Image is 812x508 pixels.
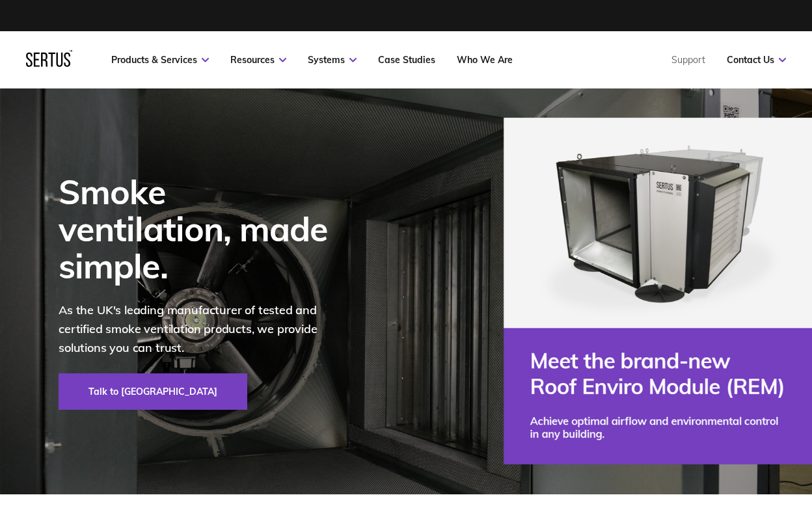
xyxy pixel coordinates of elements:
[59,301,345,357] p: As the UK's leading manufacturer of tested and certified smoke ventilation products, we provide s...
[59,173,345,285] div: Smoke ventilation, made simple.
[378,54,435,66] a: Case Studies
[727,54,786,66] a: Contact Us
[671,54,705,66] a: Support
[308,54,357,66] a: Systems
[230,54,286,66] a: Resources
[59,373,247,410] a: Talk to [GEOGRAPHIC_DATA]
[111,54,209,66] a: Products & Services
[457,54,513,66] a: Who We Are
